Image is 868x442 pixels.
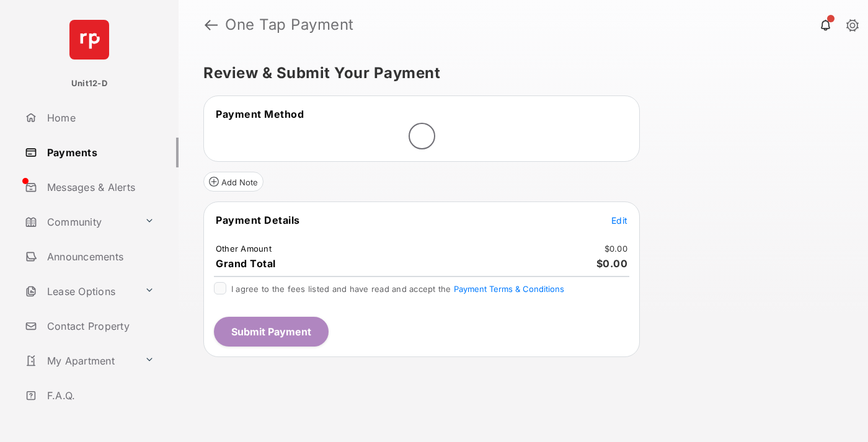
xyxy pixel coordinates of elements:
[215,243,272,254] td: Other Amount
[20,103,179,133] a: Home
[225,17,354,32] strong: One Tap Payment
[611,214,627,226] button: Edit
[20,172,179,202] a: Messages & Alerts
[20,276,139,306] a: Lease Options
[20,242,179,272] a: Announcements
[231,284,564,294] span: I agree to the fees listed and have read and accept the
[203,66,833,81] h5: Review & Submit Your Payment
[214,317,329,347] button: Submit Payment
[20,346,139,376] a: My Apartment
[216,214,300,226] span: Payment Details
[216,257,276,270] span: Grand Total
[203,172,263,192] button: Add Note
[69,20,109,60] img: svg+xml;base64,PHN2ZyB4bWxucz0iaHR0cDovL3d3dy53My5vcmcvMjAwMC9zdmciIHdpZHRoPSI2NCIgaGVpZ2h0PSI2NC...
[604,243,628,254] td: $0.00
[611,215,627,226] span: Edit
[20,311,179,341] a: Contact Property
[71,77,107,90] p: Unit12-D
[216,108,304,120] span: Payment Method
[20,138,179,167] a: Payments
[596,257,628,270] span: $0.00
[20,381,179,410] a: F.A.Q.
[454,284,564,294] button: I agree to the fees listed and have read and accept the
[20,207,139,237] a: Community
